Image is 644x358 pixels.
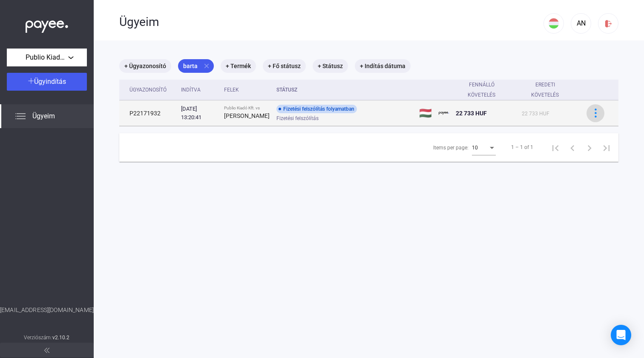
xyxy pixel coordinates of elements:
span: Fizetési felszólítás [276,113,319,123]
mat-select: Items per page: [472,142,496,152]
td: P22171932 [119,100,178,126]
img: more-blue [591,109,600,117]
img: list.svg [15,111,26,121]
mat-chip: + Ügyazonosító [119,59,171,73]
div: Ügyazonosító [129,85,174,95]
mat-chip: barta [178,59,214,73]
div: Ügyeim [119,15,543,29]
button: Ügyindítás [7,73,87,91]
div: Open Intercom Messenger [611,325,631,345]
img: HU [549,18,559,29]
strong: [PERSON_NAME] [224,112,270,119]
div: Eredeti követelés [522,80,568,100]
span: 22 733 HUF [456,110,487,117]
div: Publio Kiadó Kft. vs [224,106,270,111]
button: AN [571,13,591,34]
div: Fizetési felszólítás folyamatban [276,105,357,113]
div: AN [574,18,588,29]
mat-chip: + Indítás dátuma [355,59,411,73]
div: [DATE] 13:20:41 [181,105,217,122]
mat-icon: close [203,62,210,70]
span: Ügyindítás [34,77,66,86]
div: Felek [224,85,270,95]
button: HU [543,13,564,34]
div: Ügyazonosító [129,85,167,95]
img: arrow-double-left-grey.svg [44,348,49,353]
div: Indítva [181,85,201,95]
img: logout-red [604,19,613,28]
span: Publio Kiadó Kft. [26,52,68,63]
button: Previous page [564,139,581,156]
mat-chip: + Fő státusz [263,59,306,73]
td: 🇭🇺 [416,100,435,126]
div: Fennálló követelés [456,80,507,100]
button: logout-red [598,13,618,34]
img: white-payee-white-dot.svg [26,16,68,33]
span: 10 [472,145,478,151]
mat-chip: + Termék [221,59,256,73]
div: 1 – 1 of 1 [511,142,533,152]
button: Next page [581,139,598,156]
span: 22 733 HUF [522,111,549,117]
button: more-blue [586,104,604,122]
div: Indítva [181,85,217,95]
span: Ügyeim [32,111,55,121]
mat-chip: + Státusz [313,59,348,73]
img: plus-white.svg [28,78,34,84]
strong: v2.10.2 [52,335,70,341]
div: Items per page: [433,143,469,153]
button: First page [547,139,564,156]
div: Eredeti követelés [522,80,576,100]
div: Fennálló követelés [456,80,515,100]
th: Státusz [273,80,416,100]
div: Felek [224,85,239,95]
button: Last page [598,139,615,156]
button: Publio Kiadó Kft. [7,49,87,66]
img: payee-logo [439,108,449,118]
